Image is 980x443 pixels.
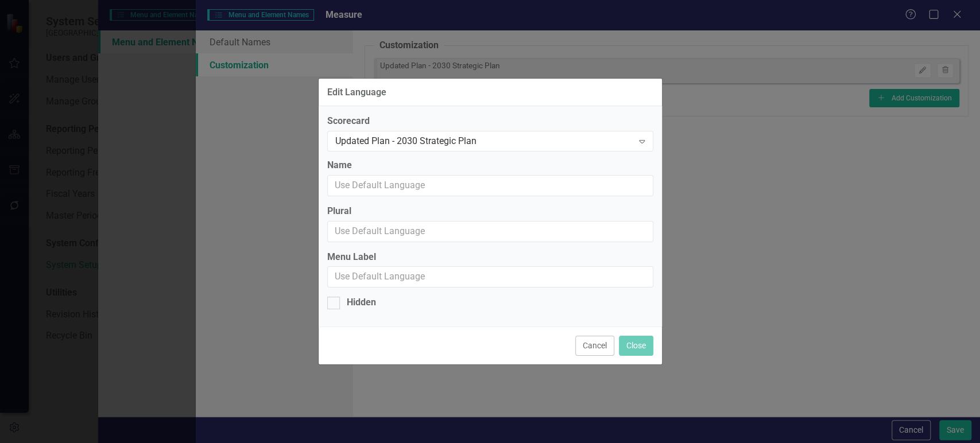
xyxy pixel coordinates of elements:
[327,251,653,264] label: Menu Label
[327,87,386,98] div: Edit Language
[327,159,653,172] label: Name
[327,175,653,196] input: Use Default Language
[327,266,653,287] input: Use Default Language
[335,135,633,148] div: Updated Plan - 2030 Strategic Plan
[327,115,653,128] label: Scorecard
[575,336,614,356] button: Cancel
[327,205,653,218] label: Plural
[619,336,653,356] button: Close
[327,221,653,242] input: Use Default Language
[347,296,376,309] div: Hidden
